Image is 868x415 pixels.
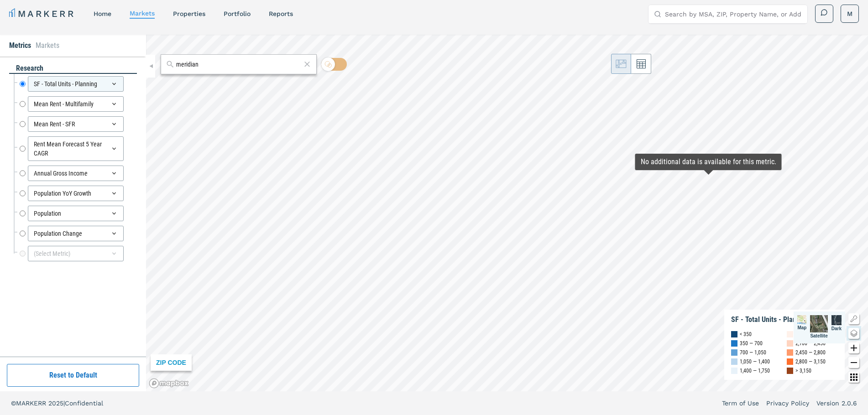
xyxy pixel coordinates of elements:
[28,186,124,201] div: Population YoY Growth
[11,399,16,407] span: ©
[641,157,776,166] div: Map Tooltip Content
[810,315,827,332] img: View
[28,116,124,132] div: Mean Rent - SFR
[28,136,124,161] div: Rent Mean Forecast 5 Year CAGR
[65,399,103,407] span: Confidential
[9,40,31,51] li: Metrics
[130,10,155,17] a: markets
[740,366,770,375] div: 1,400 — 1,750
[151,354,192,371] div: ZIP CODE
[28,166,124,181] div: Annual Gross Income
[269,10,293,17] a: reports
[28,246,124,261] div: (Select Metric)
[797,315,806,340] div: Map
[94,10,111,17] a: home
[848,313,859,324] button: Show/Hide Legend Map Button
[731,315,809,324] div: SF - Total Units - Planning
[847,9,852,18] span: M
[176,60,301,69] input: Search by MSA or ZIP Code
[740,339,763,348] div: 350 — 700
[848,372,859,383] button: Other options map button
[173,10,205,17] a: properties
[9,63,137,74] div: research
[149,378,189,389] a: Mapbox logo
[797,315,806,324] img: View
[665,5,802,23] input: Search by MSA, ZIP, Property Name, or Address
[810,315,827,340] div: Satellite
[722,399,759,408] a: Term of Use
[28,76,124,92] div: SF - Total Units - Planning
[740,348,766,357] div: 700 — 1,050
[28,206,124,221] div: Population
[36,40,59,51] li: Markets
[740,357,770,366] div: 1,050 — 1,400
[848,328,859,339] button: Change style map button
[831,315,842,340] div: Dark
[146,35,868,391] canvas: Map
[795,348,826,357] div: 2,450 — 2,800
[28,226,124,241] div: Population Change
[831,315,842,325] img: View
[224,10,251,17] a: Portfolio
[848,342,859,353] button: Zoom in map button
[740,330,752,339] div: < 350
[795,366,811,375] div: > 3,150
[28,96,124,112] div: Mean Rent - Multifamily
[841,5,859,23] button: M
[9,7,75,20] a: MARKERR
[848,357,859,368] button: Zoom out map button
[816,399,857,408] a: Version 2.0.6
[766,399,809,408] a: Privacy Policy
[7,364,139,387] button: Reset to Default
[48,399,65,407] span: 2025 |
[16,399,48,407] span: MARKERR
[795,357,826,366] div: 2,800 — 3,150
